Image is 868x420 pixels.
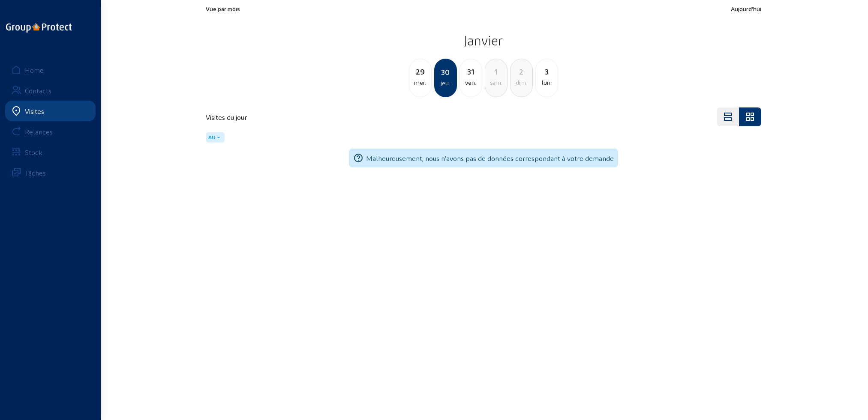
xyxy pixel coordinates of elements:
img: logo-oneline.png [6,23,72,33]
div: Relances [25,128,53,136]
div: Stock [25,148,42,156]
a: Relances [5,121,96,142]
div: 30 [435,66,456,78]
div: dim. [511,77,532,88]
div: Visites [25,107,44,115]
h4: Visites du jour [206,113,247,121]
span: Malheureusement, nous n'avons pas de données correspondant à votre demande [366,154,614,162]
div: lun. [536,77,558,88]
span: All [208,134,215,141]
div: sam. [485,77,507,88]
a: Tâches [5,162,96,183]
div: Home [25,66,44,74]
a: Visites [5,101,96,121]
h2: Janvier [206,30,761,51]
div: Contacts [25,86,51,95]
div: 1 [485,66,507,77]
mat-icon: help_outline [353,153,363,163]
div: jeu. [435,78,456,88]
div: 2 [511,66,532,77]
a: Home [5,60,96,80]
span: Aujourd'hui [731,5,761,12]
a: Stock [5,142,96,162]
div: mer. [409,77,431,88]
div: 29 [409,66,431,77]
div: 31 [460,66,482,77]
div: ven. [460,77,482,88]
div: 3 [536,66,558,77]
div: Tâches [25,169,46,177]
span: Vue par mois [206,5,240,12]
a: Contacts [5,80,96,101]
